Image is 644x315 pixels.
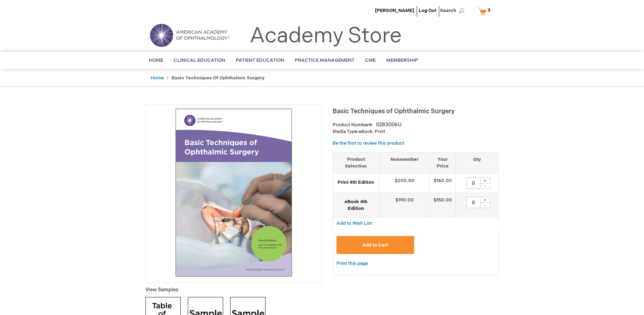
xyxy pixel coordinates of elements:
[488,7,490,13] span: 3
[430,174,455,193] td: $160.00
[333,122,373,128] strong: Product Number
[376,121,401,128] div: 0283006U
[419,8,436,13] a: Log Out
[375,8,414,13] a: [PERSON_NAME]
[386,57,418,63] span: Membership
[336,179,376,186] strong: Print 4th Edition
[379,152,430,173] th: Nonmember
[336,220,372,226] span: Add to Wish List
[250,23,402,49] a: Academy Store
[430,193,455,218] td: $150.00
[236,57,284,63] span: Patient Education
[440,4,467,18] span: Search
[333,108,455,115] span: Basic Techniques of Ophthalmic Surgery
[172,75,264,81] strong: Basic Techniques of Ophthalmic Surgery
[379,193,430,218] td: $190.00
[174,57,225,63] span: Clinical Education
[295,57,354,63] span: Practice Management
[480,202,490,208] div: -
[379,174,430,193] td: $200.00
[336,199,376,212] strong: eBook 4th Edition
[151,75,164,81] a: Home
[362,242,388,248] span: Add to Cart
[145,286,322,293] p: View Samples
[365,57,376,63] span: CME
[430,152,455,173] th: Your Price
[480,183,490,189] div: -
[149,108,318,277] img: Basic Techniques of Ophthalmic Surgery
[333,140,404,146] a: Be the first to review this product
[149,57,163,63] span: Home
[466,197,481,208] input: Qty
[336,259,368,268] a: Print this page
[455,152,498,173] th: Qty
[480,197,490,203] div: +
[466,177,481,189] input: Qty
[333,128,499,135] p: eBook, Print
[480,177,490,183] div: +
[336,220,372,226] a: Add to Wish List
[333,152,379,173] th: Product Selection
[333,129,359,134] strong: Media Type:
[336,236,414,254] button: Add to Cart
[477,5,495,17] a: 3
